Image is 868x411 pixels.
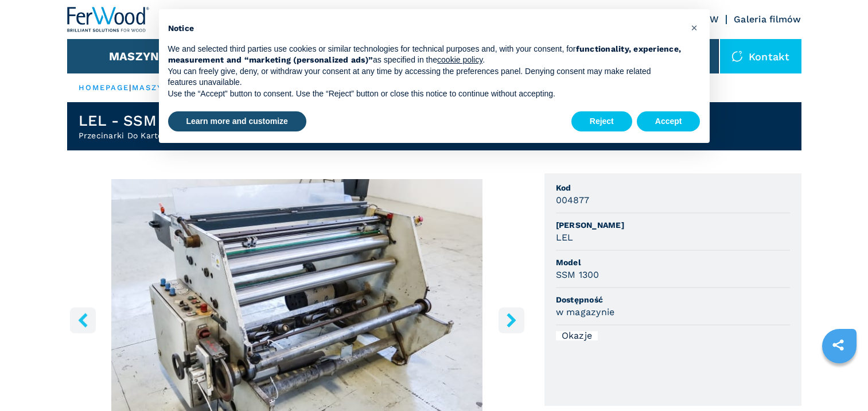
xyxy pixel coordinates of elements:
[129,83,131,92] span: |
[556,294,790,305] span: Dostępność
[556,231,574,244] h3: LEL
[556,193,590,207] h3: 004877
[556,182,790,193] span: Kod
[731,51,743,62] img: Kontakt
[79,130,195,141] h2: Przecinarki Do Kartonu
[109,49,167,63] button: Maszyny
[824,331,853,359] a: sharethis
[132,83,176,92] a: maszyny
[499,307,524,333] button: right-button
[556,268,600,281] h3: SSM 1300
[67,7,150,32] img: Ferwood
[556,331,598,340] div: Okazje
[168,66,682,88] p: You can freely give, deny, or withdraw your consent at any time by accessing the preferences pane...
[437,55,482,64] a: cookie policy
[168,44,682,65] strong: functionality, experience, measurement and “marketing (personalized ads)”
[556,305,615,319] h3: w magazynie
[691,21,698,34] span: ×
[79,111,195,130] h1: LEL - SSM 1300
[734,14,801,25] a: Galeria filmów
[168,23,682,34] h2: Notice
[168,111,306,132] button: Learn more and customize
[686,18,704,37] button: Close this notice
[571,111,632,132] button: Reject
[637,111,700,132] button: Accept
[168,88,682,100] p: Use the “Accept” button to consent. Use the “Reject” button or close this notice to continue with...
[556,219,790,231] span: [PERSON_NAME]
[70,307,96,333] button: left-button
[720,39,801,73] div: Kontakt
[79,83,130,92] a: HOMEPAGE
[556,257,790,268] span: Model
[168,44,682,66] p: We and selected third parties use cookies or similar technologies for technical purposes and, wit...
